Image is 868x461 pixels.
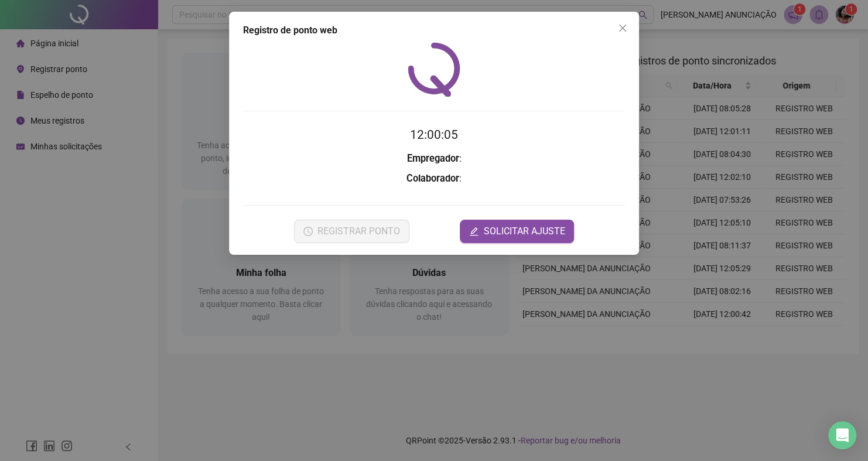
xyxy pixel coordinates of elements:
span: SOLICITAR AJUSTE [483,224,565,238]
h3: : [243,171,625,186]
time: 12:00:05 [410,128,458,142]
button: editSOLICITAR AJUSTE [460,220,574,243]
span: close [618,23,627,33]
img: QRPoint [408,42,460,97]
h3: : [243,151,625,166]
span: edit [469,227,479,236]
button: Close [613,19,632,37]
strong: Colaborador [406,173,459,184]
div: Registro de ponto web [243,23,625,37]
button: REGISTRAR PONTO [294,220,409,243]
div: Open Intercom Messenger [828,421,856,449]
strong: Empregador [407,153,459,164]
